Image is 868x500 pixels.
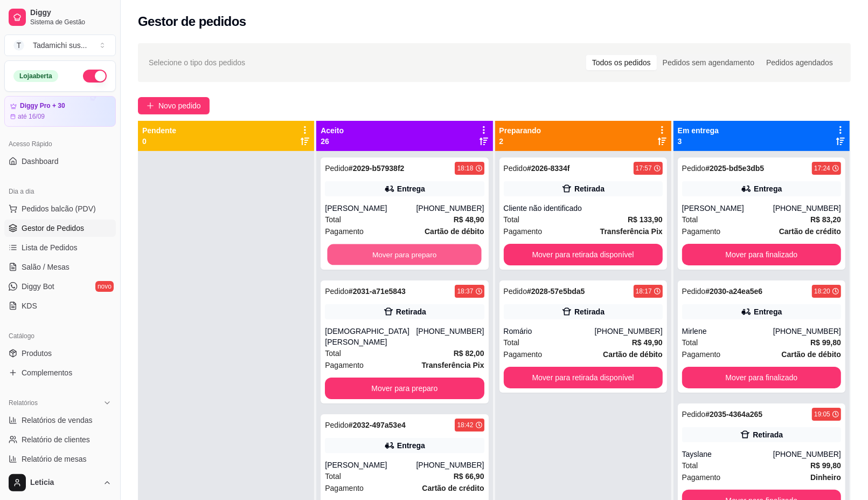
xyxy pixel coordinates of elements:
[810,473,841,482] strong: Dinheiro
[4,96,116,127] a: Diggy Pro + 30até 16/09
[416,203,484,214] div: [PHONE_NUMBER]
[22,300,37,311] span: KDS
[22,242,78,253] span: Lista de Pedidos
[682,244,841,265] button: Mover para finalizado
[142,136,176,147] p: 0
[4,470,116,496] button: Leticia
[325,225,364,237] span: Pagamento
[814,164,830,173] div: 17:24
[603,350,662,359] strong: Cartão de débito
[773,449,841,460] div: [PHONE_NUMBER]
[754,306,782,317] div: Entrega
[454,349,484,358] strong: R$ 82,00
[4,239,116,256] a: Lista de Pedidos
[682,460,698,471] span: Total
[657,55,760,70] div: Pedidos sem agendamento
[4,412,116,429] a: Relatórios de vendas
[682,367,841,388] button: Mover para finalizado
[754,183,782,194] div: Entrega
[678,136,719,147] p: 3
[321,125,344,136] p: Aceito
[4,153,116,170] a: Dashboard
[30,18,112,26] span: Sistema de Gestão
[682,164,706,173] span: Pedido
[397,440,425,451] div: Entrega
[142,125,176,136] p: Pendente
[325,326,416,347] div: [DEMOGRAPHIC_DATA][PERSON_NAME]
[325,347,341,359] span: Total
[33,40,87,51] div: Tadamichi sus ...
[4,297,116,314] a: KDS
[422,361,484,369] strong: Transferência Pix
[22,156,59,167] span: Dashboard
[138,13,246,30] h2: Gestor de pedidos
[425,227,484,236] strong: Cartão de débito
[636,164,652,173] div: 17:57
[760,55,839,70] div: Pedidos agendados
[325,359,364,371] span: Pagamento
[22,223,84,234] span: Gestor de Pedidos
[4,35,116,56] button: Select a team
[682,348,721,360] span: Pagamento
[682,225,721,237] span: Pagamento
[138,97,210,114] button: Novo pedido
[682,410,706,419] span: Pedido
[504,287,527,296] span: Pedido
[22,454,87,464] span: Relatório de mesas
[682,471,721,483] span: Pagamento
[397,183,425,194] div: Entrega
[321,136,344,147] p: 26
[682,449,773,460] div: Tayslane
[325,482,364,494] span: Pagamento
[4,364,116,381] a: Complementos
[416,460,484,470] div: [PHONE_NUMBER]
[705,410,762,419] strong: # 2035-4364a265
[325,421,349,429] span: Pedido
[504,214,520,225] span: Total
[325,460,416,470] div: [PERSON_NAME]
[18,112,45,121] article: até 16/09
[30,8,112,18] span: Diggy
[814,287,830,296] div: 18:20
[773,326,841,337] div: [PHONE_NUMBER]
[4,278,116,295] a: Diggy Botnovo
[810,338,841,347] strong: R$ 99,80
[527,164,570,173] strong: # 2026-8334f
[753,429,783,440] div: Retirada
[504,337,520,348] span: Total
[457,287,473,296] div: 18:37
[504,348,543,360] span: Pagamento
[22,281,54,292] span: Diggy Bot
[4,135,116,153] div: Acesso Rápido
[810,461,841,470] strong: R$ 99,80
[4,327,116,345] div: Catálogo
[349,421,406,429] strong: # 2032-497a53e4
[4,450,116,468] a: Relatório de mesas
[595,326,663,337] div: [PHONE_NUMBER]
[600,227,663,236] strong: Transferência Pix
[83,70,107,83] button: Alterar Status
[504,225,543,237] span: Pagamento
[20,102,65,110] article: Diggy Pro + 30
[504,326,595,337] div: Romário
[632,338,663,347] strong: R$ 49,90
[22,415,93,426] span: Relatórios de vendas
[22,348,52,359] span: Produtos
[4,258,116,276] a: Salão / Mesas
[4,431,116,448] a: Relatório de clientes
[636,287,652,296] div: 18:17
[574,183,605,194] div: Retirada
[422,484,484,492] strong: Cartão de crédito
[328,244,482,265] button: Mover para preparo
[504,164,527,173] span: Pedido
[325,470,341,482] span: Total
[814,410,830,419] div: 19:05
[4,220,116,237] a: Gestor de Pedidos
[682,337,698,348] span: Total
[457,164,473,173] div: 18:18
[158,100,201,112] span: Novo pedido
[574,306,605,317] div: Retirada
[325,214,341,225] span: Total
[4,200,116,217] button: Pedidos balcão (PDV)
[149,57,245,69] span: Selecione o tipo dos pedidos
